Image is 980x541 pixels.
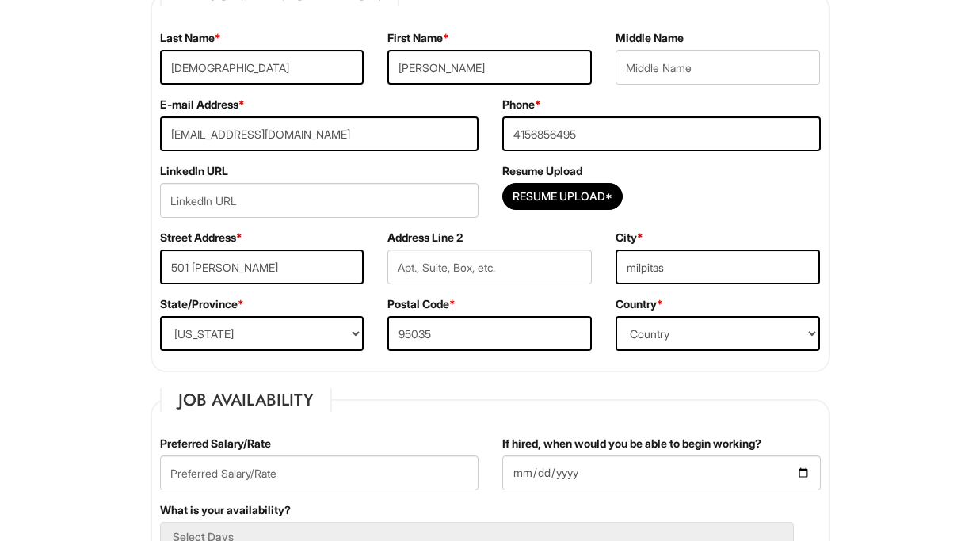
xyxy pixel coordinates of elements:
[160,30,221,46] label: Last Name
[502,163,582,179] label: Resume Upload
[160,183,479,218] input: LinkedIn URL
[502,116,821,151] input: Phone
[387,250,592,284] input: Apt., Suite, Box, etc.
[160,50,364,85] input: Last Name
[387,30,449,46] label: First Name
[616,250,820,284] input: City
[502,183,623,210] button: Resume Upload*Resume Upload*
[616,30,684,46] label: Middle Name
[387,230,463,246] label: Address Line 2
[616,230,643,246] label: City
[387,50,592,85] input: First Name
[616,316,820,351] select: Country
[387,316,592,351] input: Postal Code
[160,502,291,518] label: What is your availability?
[160,250,364,284] input: Street Address
[160,116,479,151] input: E-mail Address
[160,97,245,112] label: E-mail Address
[502,97,541,112] label: Phone
[502,436,761,451] label: If hired, when would you be able to begin working?
[160,388,332,412] legend: Job Availability
[160,455,479,490] input: Preferred Salary/Rate
[616,50,820,85] input: Middle Name
[160,316,364,351] select: State/Province
[160,163,228,179] label: LinkedIn URL
[616,296,663,312] label: Country
[160,296,244,312] label: State/Province
[160,436,271,451] label: Preferred Salary/Rate
[387,296,456,312] label: Postal Code
[160,230,242,246] label: Street Address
